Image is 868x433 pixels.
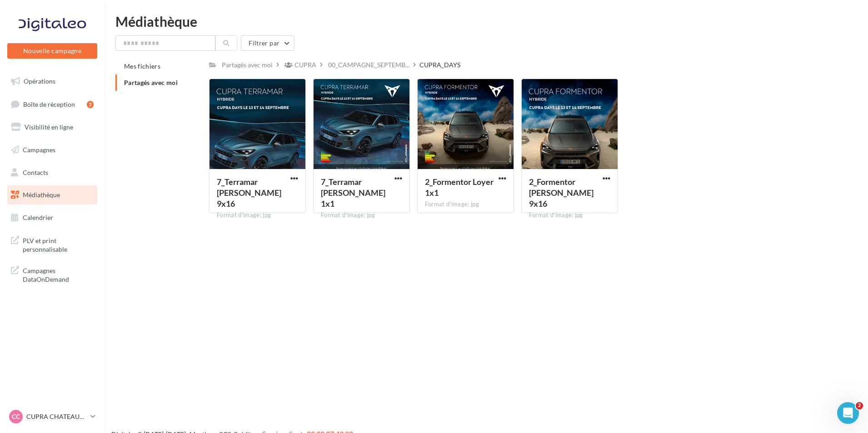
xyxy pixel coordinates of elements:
[294,60,316,70] div: CUPRA
[87,101,94,108] div: 2
[23,168,48,176] span: Contacts
[241,35,294,51] button: Filtrer par
[217,211,298,219] div: Format d'image: jpg
[529,211,610,219] div: Format d'image: jpg
[217,177,281,209] span: 7_Terramar Loyer 9x16
[12,412,20,421] span: CC
[5,140,99,159] a: Campagnes
[328,60,409,70] span: 00_CAMPAGNE_SEPTEMB...
[23,146,55,154] span: Campagnes
[23,191,60,199] span: Médiathèque
[425,177,494,198] span: 2_Formentor Loyer 1x1
[7,408,97,425] a: CC CUPRA CHATEAUROUX
[23,100,75,108] span: Boîte de réception
[5,261,99,288] a: Campagnes DataOnDemand
[23,214,53,221] span: Calendrier
[5,72,99,91] a: Opérations
[425,200,506,209] div: Format d'image: jpg
[7,43,97,59] button: Nouvelle campagne
[321,211,402,219] div: Format d'image: jpg
[5,118,99,137] a: Visibilité en ligne
[5,163,99,182] a: Contacts
[5,231,99,258] a: PLV et print personnalisable
[5,208,99,227] a: Calendrier
[321,177,385,209] span: 7_Terramar Loyer 1x1
[529,177,594,209] span: 2_Formentor Loyer 9x16
[856,402,863,409] span: 2
[124,79,178,86] span: Partagés avec moi
[837,402,859,424] iframe: Intercom live chat
[124,62,160,70] span: Mes fichiers
[25,123,73,131] span: Visibilité en ligne
[5,95,99,114] a: Boîte de réception2
[5,185,99,204] a: Médiathèque
[23,264,94,284] span: Campagnes DataOnDemand
[222,60,273,70] div: Partagés avec moi
[419,60,460,70] div: CUPRA_DAYS
[26,412,87,421] p: CUPRA CHATEAUROUX
[115,15,857,28] div: Médiathèque
[24,77,55,85] span: Opérations
[23,234,94,254] span: PLV et print personnalisable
